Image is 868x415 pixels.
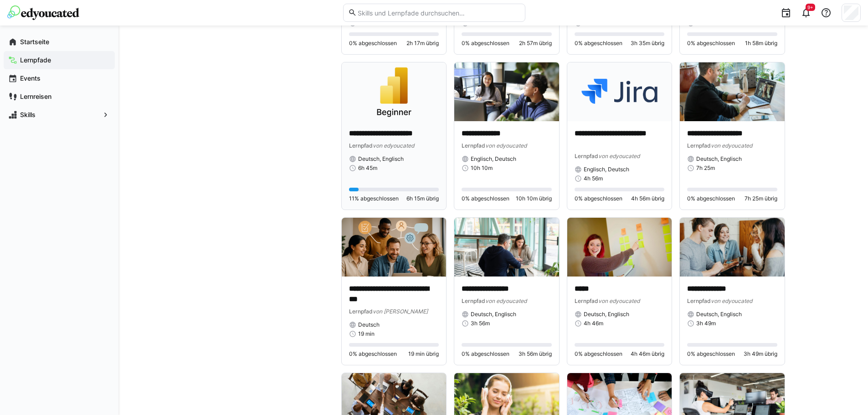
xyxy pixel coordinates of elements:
span: 4h 56m übrig [631,195,664,202]
span: Lernpfad [687,297,711,304]
span: Deutsch, Englisch [584,311,629,318]
img: image [454,62,559,121]
span: von edyoucated [485,297,527,304]
span: 19 min [358,330,375,338]
span: von edyoucated [711,297,752,304]
span: 4h 56m [584,175,603,182]
img: image [567,62,672,121]
span: Lernpfad [462,142,485,149]
span: 0% abgeschlossen [462,350,509,358]
span: 7h 25m [696,164,715,172]
span: Lernpfad [349,308,373,315]
span: 3h 49m übrig [744,350,777,358]
img: image [342,218,447,277]
span: Lernpfad [687,142,711,149]
span: 6h 45m [358,164,377,172]
img: image [454,218,559,277]
span: von edyoucated [598,297,640,304]
span: Lernpfad [575,153,598,159]
span: 19 min übrig [408,350,439,358]
span: von edyoucated [711,142,752,149]
span: von edyoucated [485,142,527,149]
span: 11% abgeschlossen [349,195,399,202]
span: 3h 56m übrig [519,350,552,358]
span: Lernpfad [349,142,373,149]
span: Englisch, Deutsch [584,166,629,173]
span: von [PERSON_NAME] [373,308,428,315]
span: Deutsch, Englisch [471,311,516,318]
span: 0% abgeschlossen [687,195,735,202]
img: image [342,62,447,121]
img: image [680,218,785,277]
span: 3h 49m [696,320,716,327]
span: 9+ [807,5,813,10]
span: 0% abgeschlossen [575,195,622,202]
span: von edyoucated [598,153,640,159]
span: 7h 25m übrig [745,195,777,202]
input: Skills und Lernpfade durchsuchen… [357,9,520,17]
span: Englisch, Deutsch [471,155,516,163]
span: 3h 35m übrig [631,40,664,47]
span: 0% abgeschlossen [462,195,509,202]
span: 0% abgeschlossen [462,40,509,47]
span: Deutsch, Englisch [358,155,404,163]
span: 0% abgeschlossen [349,40,397,47]
span: 6h 15m übrig [406,195,439,202]
span: 10h 10m übrig [516,195,552,202]
span: 4h 46m [584,320,603,327]
span: 1h 58m übrig [745,40,777,47]
span: Lernpfad [462,297,485,304]
span: 0% abgeschlossen [575,350,622,358]
span: 10h 10m [471,164,493,172]
img: image [680,62,785,121]
span: Deutsch, Englisch [696,311,742,318]
span: Deutsch, Englisch [696,155,742,163]
span: 0% abgeschlossen [687,40,735,47]
span: 0% abgeschlossen [687,350,735,358]
span: 2h 17m übrig [406,40,439,47]
span: 0% abgeschlossen [349,350,397,358]
span: 0% abgeschlossen [575,40,622,47]
img: image [567,218,672,277]
span: 4h 46m übrig [631,350,664,358]
span: 3h 56m [471,320,490,327]
span: 2h 57m übrig [519,40,552,47]
span: von edyoucated [373,142,414,149]
span: Lernpfad [575,297,598,304]
span: Deutsch [358,321,380,328]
